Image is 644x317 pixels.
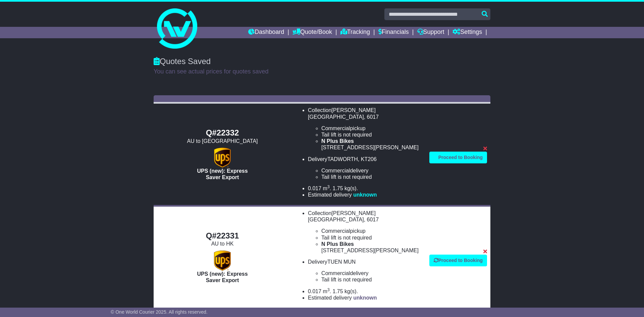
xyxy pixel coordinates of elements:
div: Quotes Saved [154,57,490,66]
span: [PERSON_NAME][GEOGRAPHIC_DATA] [308,107,376,119]
li: Tail lift is not required [321,276,423,283]
div: N Plus Bikes [321,138,423,144]
span: unknown [353,192,377,198]
span: TUEN MUN [327,259,356,265]
span: Commercial [321,125,350,131]
sup: 3 [327,184,330,189]
span: , KT206 [358,156,377,162]
span: TADWORTH [327,156,358,162]
span: m . [323,288,331,294]
li: Tail lift is not required [321,234,423,241]
img: UPS (new): Express Saver Export [214,148,231,168]
span: UPS (new): Express Saver Export [197,168,248,180]
li: delivery [321,167,423,174]
span: [PERSON_NAME][GEOGRAPHIC_DATA] [308,210,376,222]
span: kg(s). [344,288,358,294]
div: N Plus Bikes [321,241,423,247]
li: pickup [321,125,423,131]
span: 1.75 [333,186,343,191]
span: 1.75 [333,288,343,294]
li: Collection [308,210,423,254]
div: AU to HK [157,241,288,247]
a: Dashboard [248,27,284,38]
span: m . [323,186,331,191]
li: pickup [321,228,423,234]
span: © One World Courier 2025. All rights reserved. [111,309,208,315]
span: , 6017 [364,217,379,222]
a: Tracking [340,27,370,38]
img: UPS (new): Express Saver Export [214,251,231,271]
span: 0.017 [308,288,321,294]
span: Commercial [321,270,350,276]
li: delivery [321,270,423,276]
li: Collection [308,107,423,151]
li: Estimated delivery [308,192,423,198]
a: Financials [378,27,409,38]
sup: 3 [327,287,330,292]
div: AU to [GEOGRAPHIC_DATA] [157,138,288,144]
span: Commercial [321,228,350,234]
a: Quote/Book [292,27,332,38]
div: Q#22331 [157,231,288,241]
p: You can see actual prices for quotes saved [154,68,490,75]
span: kg(s). [344,186,358,191]
a: Settings [452,27,482,38]
div: Q#22332 [157,128,288,138]
a: Proceed to Booking [429,152,487,163]
span: , 6017 [364,114,379,120]
div: [STREET_ADDRESS][PERSON_NAME] [321,247,423,254]
a: Proceed to Booking [429,255,487,266]
li: Tail lift is not required [321,131,423,138]
div: [STREET_ADDRESS][PERSON_NAME] [321,144,423,151]
li: Delivery [308,156,423,180]
span: UPS (new): Express Saver Export [197,271,248,283]
li: Delivery [308,259,423,283]
span: unknown [353,295,377,301]
li: Tail lift is not required [321,174,423,180]
span: 0.017 [308,186,321,191]
li: Estimated delivery [308,295,423,301]
span: Commercial [321,168,350,173]
a: Support [417,27,444,38]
